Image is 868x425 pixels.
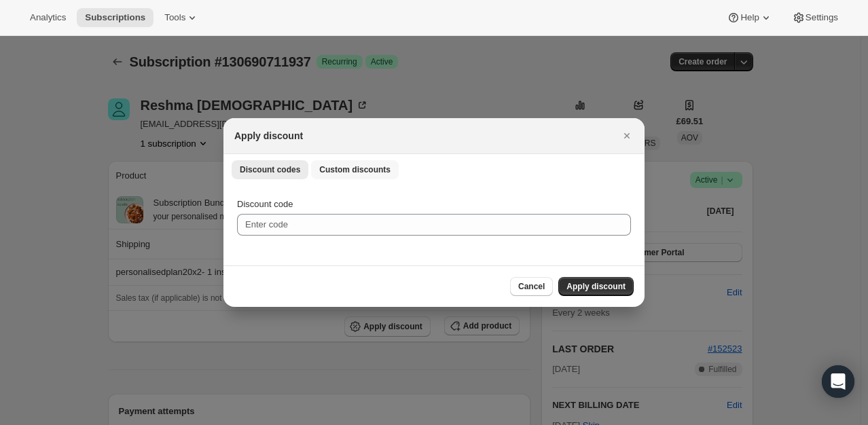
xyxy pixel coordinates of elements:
span: Discount code [237,199,293,209]
button: Close [617,126,636,145]
span: Discount codes [240,164,300,175]
button: Discount codes [232,160,308,179]
span: Settings [806,12,838,23]
h2: Apply discount [234,129,303,143]
button: Custom discounts [311,160,399,179]
button: Tools [156,8,207,27]
button: Analytics [22,8,74,27]
span: Help [740,12,759,23]
div: Discount codes [223,184,645,265]
button: Apply discount [558,277,634,296]
span: Apply discount [566,281,626,292]
span: Cancel [518,281,545,292]
button: Subscriptions [77,8,153,27]
button: Help [719,8,780,27]
span: Analytics [30,12,66,23]
span: Custom discounts [319,164,391,175]
span: Tools [164,12,185,23]
span: Subscriptions [85,12,145,23]
button: Cancel [510,277,553,296]
input: Enter code [237,214,631,236]
div: Open Intercom Messenger [822,365,854,398]
button: Settings [784,8,846,27]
